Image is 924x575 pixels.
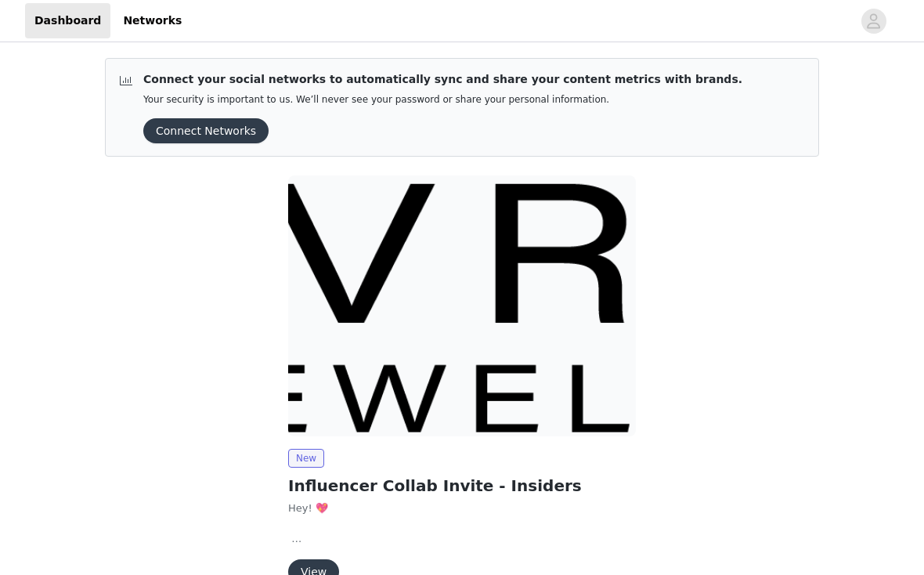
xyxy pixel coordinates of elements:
[288,474,636,497] h2: Influencer Collab Invite - Insiders
[114,3,191,38] a: Networks
[288,449,324,468] span: New
[143,118,269,143] button: Connect Networks
[143,94,742,106] p: Your security is important to us. We’ll never see your password or share your personal information.
[143,71,742,88] p: Connect your social networks to automatically sync and share your content metrics with brands.
[25,3,110,38] a: Dashboard
[288,175,636,436] img: Evry Jewels
[288,501,636,516] p: Hey! 💖
[866,9,881,34] div: avatar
